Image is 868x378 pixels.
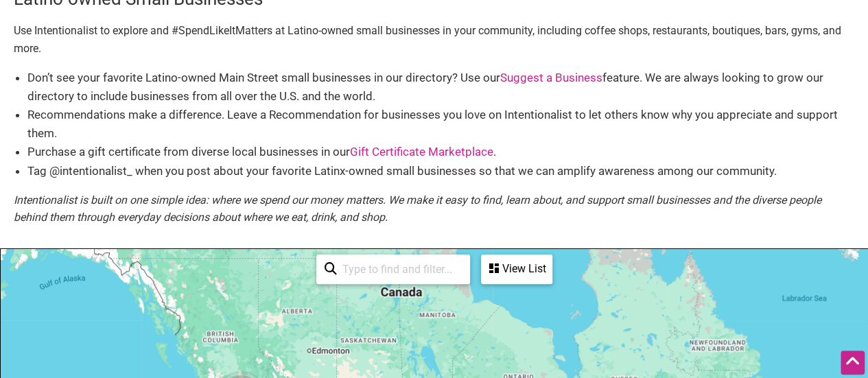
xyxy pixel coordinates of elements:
li: Don’t see your favorite Latino-owned Main Street small businesses in our directory? Use our featu... [27,69,854,106]
li: Purchase a gift certificate from diverse local businesses in our . [27,143,854,161]
em: Intentionalist is built on one simple idea: where we spend our money matters. We make it easy to ... [14,193,821,224]
p: Use Intentionalist to explore and #SpendLikeItMatters at Latino-owned small businesses in your co... [14,22,854,57]
input: Type to find and filter... [337,256,462,283]
div: View List [482,256,551,282]
li: Tag @intentionalist_ when you post about your favorite Latinx-owned small businesses so that we c... [27,162,854,180]
div: See a list of the visible businesses [481,255,552,284]
a: Gift Certificate Marketplace [350,145,493,158]
a: Suggest a Business [500,71,602,84]
div: Scroll Back to Top [841,351,865,375]
li: Recommendations make a difference. Leave a Recommendation for businesses you love on Intentionali... [27,106,854,143]
div: Type to search and filter [316,255,470,284]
